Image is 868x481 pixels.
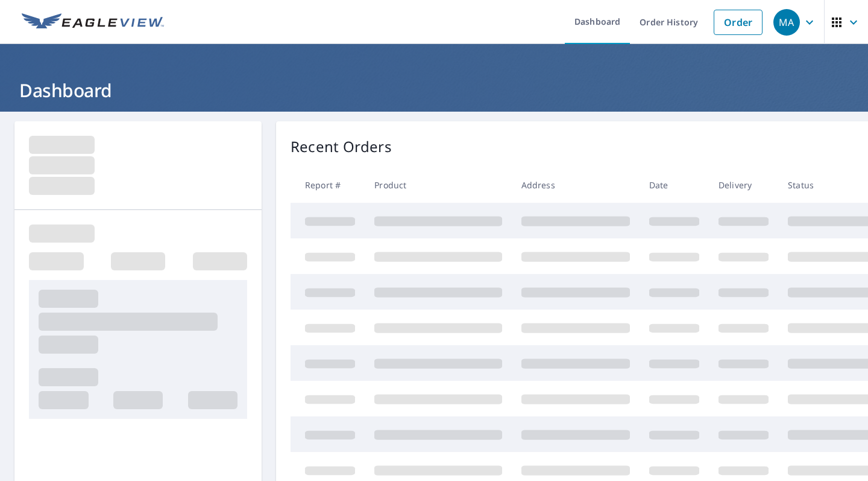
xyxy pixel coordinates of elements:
th: Product [365,167,512,203]
th: Delivery [709,167,778,203]
th: Date [640,167,709,203]
th: Report # [291,167,365,203]
a: Order [714,10,763,35]
div: MA [773,9,800,36]
th: Address [512,167,640,203]
h1: Dashboard [14,78,854,103]
img: EV Logo [22,13,164,31]
p: Recent Orders [291,136,392,158]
